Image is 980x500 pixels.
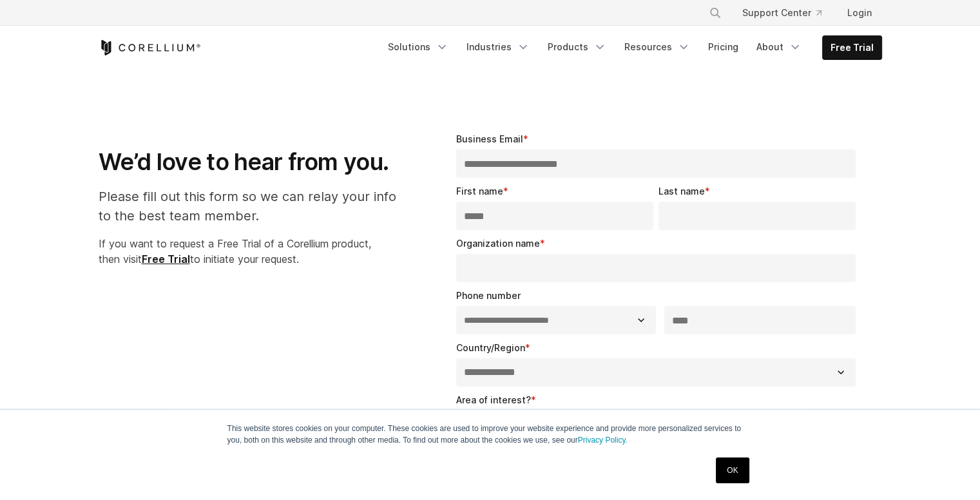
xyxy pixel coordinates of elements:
[704,1,727,24] button: Search
[456,238,540,249] span: Organization name
[99,236,410,267] p: If you want to request a Free Trial of a Corellium product, then visit to initiate your request.
[459,35,537,59] a: Industries
[700,35,746,59] a: Pricing
[823,36,881,59] a: Free Trial
[658,186,705,197] span: Last name
[456,133,523,144] span: Business Email
[456,394,531,405] span: Area of interest?
[380,35,456,59] a: Solutions
[617,35,698,59] a: Resources
[837,1,882,24] a: Login
[380,35,882,60] div: Navigation Menu
[456,342,525,353] span: Country/Region
[540,35,614,59] a: Products
[99,148,410,177] h1: We’d love to hear from you.
[456,290,521,301] span: Phone number
[578,436,628,445] a: Privacy Policy.
[99,187,410,226] p: Please fill out this form so we can relay your info to the best team member.
[456,186,503,197] span: First name
[142,253,190,265] a: Free Trial
[716,457,749,483] a: OK
[693,1,882,24] div: Navigation Menu
[732,1,832,24] a: Support Center
[99,40,201,55] a: Corellium Home
[749,35,809,59] a: About
[227,423,753,446] p: This website stores cookies on your computer. These cookies are used to improve your website expe...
